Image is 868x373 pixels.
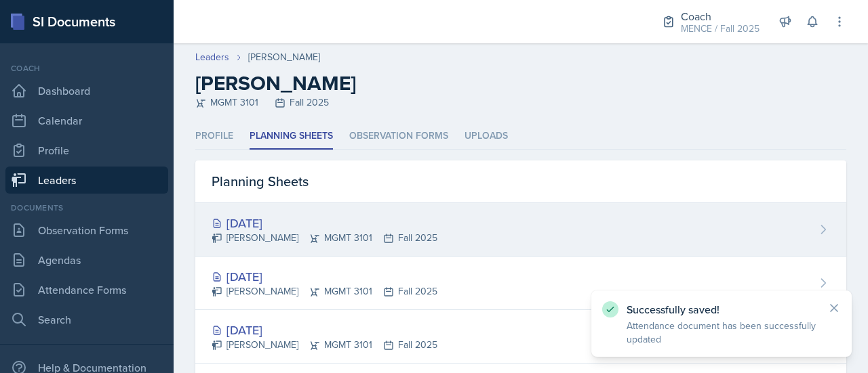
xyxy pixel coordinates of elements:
a: Agendas [5,246,168,273]
a: Leaders [5,167,168,194]
li: Planning Sheets [250,123,333,150]
p: Successfully saved! [627,303,816,316]
div: [PERSON_NAME] MGMT 3101 Fall 2025 [212,231,437,245]
div: Coach [5,62,168,74]
a: Search [5,306,168,333]
a: Attendance Forms [5,276,168,303]
a: Leaders [195,50,229,64]
div: Coach [681,8,759,24]
li: Profile [195,123,233,150]
div: Planning Sheets [195,160,846,203]
div: MENCE / Fall 2025 [681,22,759,36]
a: Calendar [5,107,168,134]
a: Dashboard [5,77,168,104]
p: Attendance document has been successfully updated [627,319,816,346]
li: Uploads [465,123,508,150]
div: [DATE] [212,267,437,286]
div: [PERSON_NAME] [248,50,320,64]
div: [PERSON_NAME] MGMT 3101 Fall 2025 [212,284,437,299]
div: MGMT 3101 Fall 2025 [195,95,846,110]
li: Observation Forms [349,123,448,150]
div: [DATE] [212,214,437,232]
a: [DATE] [PERSON_NAME]MGMT 3101Fall 2025 [195,203,846,257]
a: [DATE] [PERSON_NAME]MGMT 3101Fall 2025 [195,310,846,364]
a: Observation Forms [5,217,168,244]
div: Documents [5,202,168,214]
h2: [PERSON_NAME] [195,71,846,95]
a: Profile [5,137,168,164]
div: [PERSON_NAME] MGMT 3101 Fall 2025 [212,338,437,352]
a: [DATE] [PERSON_NAME]MGMT 3101Fall 2025 [195,257,846,310]
div: [DATE] [212,321,437,339]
